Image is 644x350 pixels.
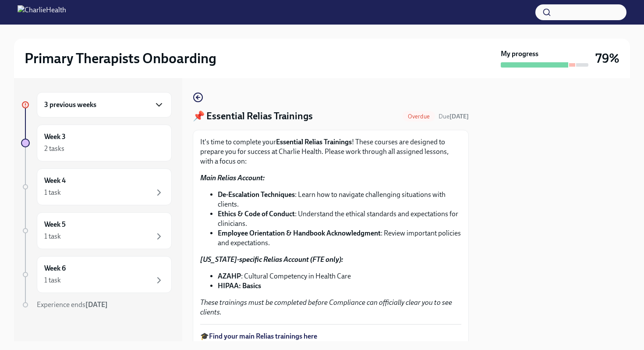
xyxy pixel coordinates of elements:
[44,100,96,110] h6: 3 previous weeks
[21,125,172,161] a: Week 32 tasks
[218,229,381,237] strong: Employee Orientation & Handbook Acknowledgment
[21,168,172,205] a: Week 41 task
[25,50,216,67] h2: Primary Therapists Onboarding
[200,174,265,182] strong: Main Relias Account:
[44,264,66,273] h6: Week 6
[439,112,469,121] span: August 25th, 2025 09:00
[21,212,172,249] a: Week 51 task
[44,176,66,186] h6: Week 4
[44,220,66,229] h6: Week 5
[37,92,172,118] div: 3 previous weeks
[21,256,172,293] a: Week 61 task
[44,132,66,142] h6: Week 3
[193,110,313,123] h4: 📌 Essential Relias Trainings
[218,190,295,199] strong: De-Escalation Techniques
[218,272,241,280] strong: AZAHP
[595,50,619,66] h3: 79%
[439,113,469,120] span: Due
[44,188,61,197] div: 1 task
[218,209,461,229] li: : Understand the ethical standards and expectations for clinicians.
[200,137,461,166] p: It's time to complete your ! These courses are designed to prepare you for success at Charlie Hea...
[218,282,261,290] strong: HIPAA: Basics
[44,275,61,285] div: 1 task
[218,271,461,281] li: : Cultural Competency in Health Care
[218,229,461,248] li: : Review important policies and expectations.
[44,232,61,241] div: 1 task
[449,113,469,120] strong: [DATE]
[44,144,64,154] div: 2 tasks
[218,190,461,209] li: : Learn how to navigate challenging situations with clients.
[200,332,461,341] p: 🎓
[218,210,295,218] strong: Ethics & Code of Conduct
[276,138,352,146] strong: Essential Relias Trainings
[501,49,538,59] strong: My progress
[209,332,317,340] a: Find your main Relias trainings here
[37,300,108,309] span: Experience ends
[18,5,66,19] img: CharlieHealth
[85,300,108,309] strong: [DATE]
[403,113,435,120] span: Overdue
[200,298,452,316] em: These trainings must be completed before Compliance can officially clear you to see clients.
[200,255,343,264] strong: [US_STATE]-specific Relias Account (FTE only):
